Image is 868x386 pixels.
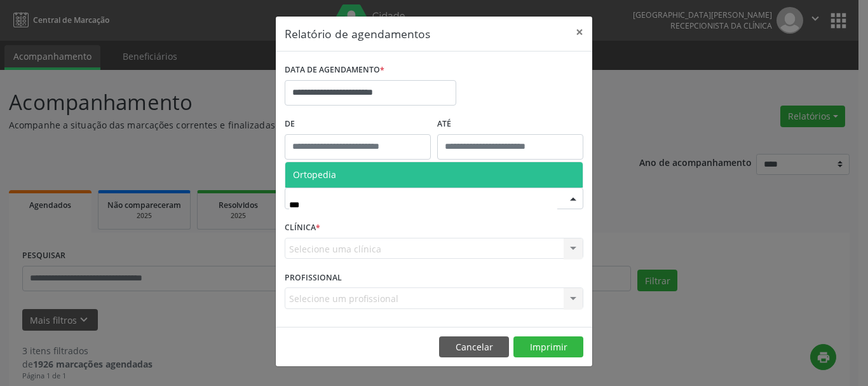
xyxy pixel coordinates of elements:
button: Cancelar [439,336,509,358]
span: Ortopedia [293,169,336,181]
label: CLÍNICA [285,218,320,238]
button: Close [567,17,592,48]
button: Imprimir [513,336,583,358]
label: PROFISSIONAL [285,268,342,287]
h5: Relatório de agendamentos [285,25,430,42]
label: De [285,114,431,134]
label: ATÉ [437,114,583,134]
label: DATA DE AGENDAMENTO [285,60,384,80]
